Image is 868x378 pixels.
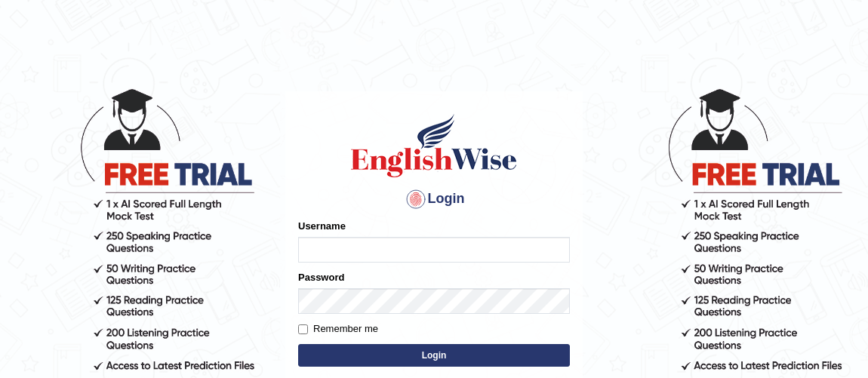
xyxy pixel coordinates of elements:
label: Username [298,219,346,233]
label: Remember me [298,321,378,337]
label: Password [298,270,344,284]
h4: Login [298,187,570,211]
button: Login [298,344,570,367]
input: Remember me [298,324,308,334]
img: Logo of English Wise sign in for intelligent practice with AI [348,112,520,180]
